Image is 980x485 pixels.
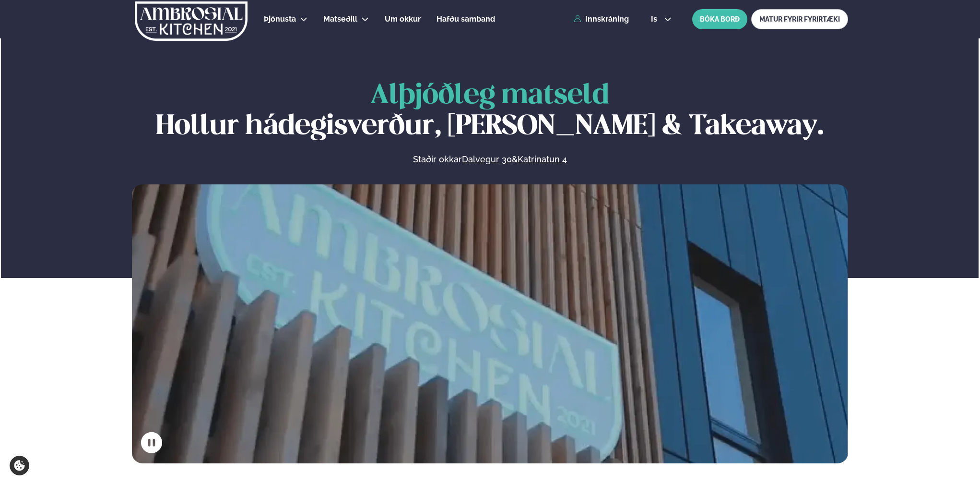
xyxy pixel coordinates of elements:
[692,9,747,29] button: BÓKA BORÐ
[437,14,495,24] span: Hafðu samband
[323,13,357,25] a: Matseðill
[370,83,609,109] span: Alþjóðleg matseld
[574,15,629,24] a: Innskráning
[10,456,29,475] a: Cookie settings
[308,154,671,165] p: Staðir okkar &
[385,14,421,24] span: Um okkur
[264,13,296,25] a: Þjónusta
[323,14,357,24] span: Matseðill
[518,154,567,165] a: Katrinatun 4
[651,15,660,23] span: is
[437,13,495,25] a: Hafðu samband
[462,154,512,165] a: Dalvegur 30
[264,14,296,24] span: Þjónusta
[385,13,421,25] a: Um okkur
[751,9,848,29] a: MATUR FYRIR FYRIRTÆKI
[643,15,679,23] button: is
[132,81,848,142] h1: Hollur hádegisverður, [PERSON_NAME] & Takeaway.
[134,1,248,41] img: logo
